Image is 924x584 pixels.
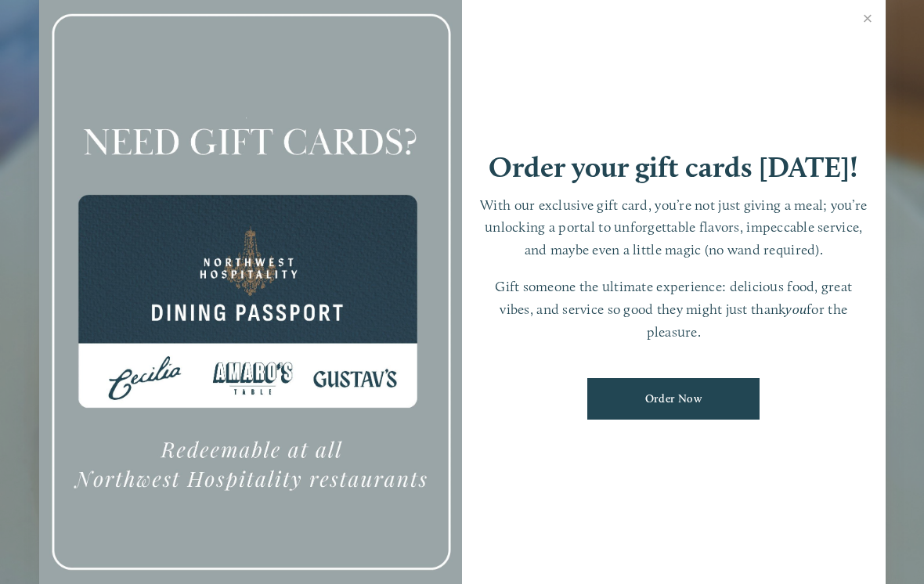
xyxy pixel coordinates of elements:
em: you [785,301,807,317]
a: Order Now [587,378,760,420]
h1: Order your gift cards [DATE]! [489,153,858,182]
p: With our exclusive gift card, you’re not just giving a meal; you’re unlocking a portal to unforge... [478,194,870,261]
p: Gift someone the ultimate experience: delicious food, great vibes, and service so good they might... [478,276,870,343]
